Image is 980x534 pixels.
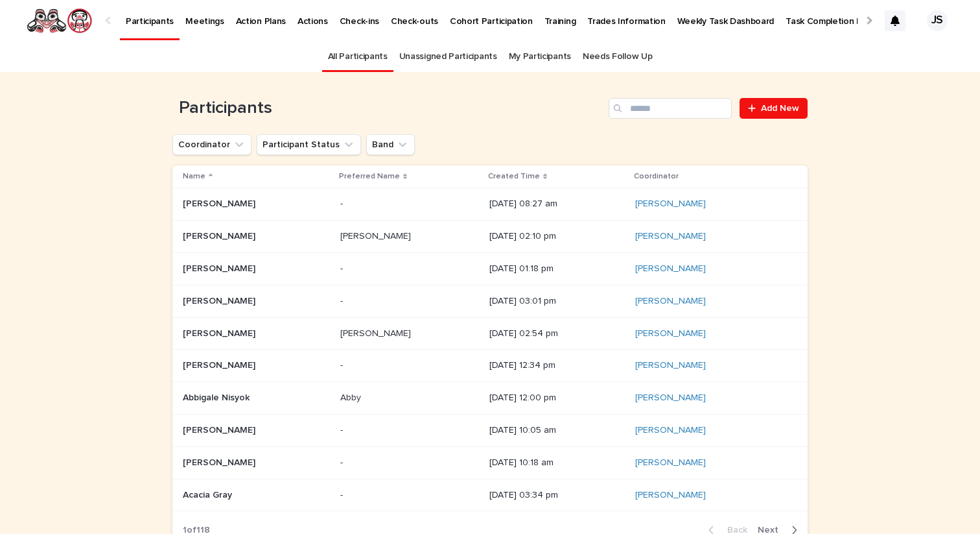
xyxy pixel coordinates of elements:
[172,350,808,382] tr: [PERSON_NAME][PERSON_NAME] -- [DATE] 12:34 pm[PERSON_NAME]
[635,490,706,501] a: [PERSON_NAME]
[183,196,258,210] p: [PERSON_NAME]
[489,393,625,404] p: [DATE] 12:00 pm
[488,169,540,184] p: Created Time
[635,393,706,404] a: [PERSON_NAME]
[183,293,258,307] p: [PERSON_NAME]
[609,98,732,119] input: Search
[635,199,706,210] a: [PERSON_NAME]
[635,457,706,468] a: [PERSON_NAME]
[489,360,625,371] p: [DATE] 12:34 pm
[340,326,414,339] p: [PERSON_NAME]
[340,487,345,501] p: -
[399,42,497,72] a: Unassigned Participants
[183,455,258,468] p: [PERSON_NAME]
[340,196,345,210] p: -
[634,169,679,184] p: Coordinator
[172,285,808,317] tr: [PERSON_NAME][PERSON_NAME] -- [DATE] 03:01 pm[PERSON_NAME]
[172,382,808,415] tr: Abbigale NisyokAbbigale Nisyok AbbyAbby [DATE] 12:00 pm[PERSON_NAME]
[26,8,93,34] img: rNyI97lYS1uoOg9yXW8k
[339,169,400,184] p: Preferred Name
[172,414,808,446] tr: [PERSON_NAME][PERSON_NAME] -- [DATE] 10:05 am[PERSON_NAME]
[328,42,388,72] a: All Participants
[172,98,603,119] h1: Participants
[489,296,625,307] p: [DATE] 03:01 pm
[172,221,808,253] tr: [PERSON_NAME][PERSON_NAME] [PERSON_NAME][PERSON_NAME] [DATE] 02:10 pm[PERSON_NAME]
[183,390,252,404] p: Abbigale Nisyok
[183,422,258,436] p: [PERSON_NAME]
[340,422,345,436] p: -
[340,293,345,307] p: -
[340,358,345,371] p: -
[183,326,258,339] p: [PERSON_NAME]
[635,425,706,436] a: [PERSON_NAME]
[489,457,625,468] p: [DATE] 10:18 am
[183,487,235,501] p: Acacia Gray
[489,199,625,210] p: [DATE] 08:27 am
[172,134,251,155] button: Coordinator
[489,490,625,501] p: [DATE] 03:34 pm
[635,263,706,274] a: [PERSON_NAME]
[172,317,808,350] tr: [PERSON_NAME][PERSON_NAME] [PERSON_NAME][PERSON_NAME] [DATE] 02:54 pm[PERSON_NAME]
[183,261,258,274] p: [PERSON_NAME]
[172,479,808,511] tr: Acacia GrayAcacia Gray -- [DATE] 03:34 pm[PERSON_NAME]
[583,42,652,72] a: Needs Follow Up
[340,455,345,468] p: -
[172,252,808,285] tr: [PERSON_NAME][PERSON_NAME] -- [DATE] 01:18 pm[PERSON_NAME]
[740,98,808,119] a: Add New
[635,231,706,242] a: [PERSON_NAME]
[635,296,706,307] a: [PERSON_NAME]
[172,188,808,221] tr: [PERSON_NAME][PERSON_NAME] -- [DATE] 08:27 am[PERSON_NAME]
[340,261,345,274] p: -
[761,104,799,113] span: Add New
[183,169,205,184] p: Name
[183,358,258,371] p: [PERSON_NAME]
[340,390,364,404] p: Abby
[489,231,625,242] p: [DATE] 02:10 pm
[635,328,706,339] a: [PERSON_NAME]
[489,328,625,339] p: [DATE] 02:54 pm
[257,134,361,155] button: Participant Status
[172,446,808,479] tr: [PERSON_NAME][PERSON_NAME] -- [DATE] 10:18 am[PERSON_NAME]
[509,42,571,72] a: My Participants
[927,10,948,31] div: JS
[489,425,625,436] p: [DATE] 10:05 am
[183,228,258,242] p: [PERSON_NAME]
[635,360,706,371] a: [PERSON_NAME]
[340,228,414,242] p: [PERSON_NAME]
[366,134,415,155] button: Band
[489,263,625,274] p: [DATE] 01:18 pm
